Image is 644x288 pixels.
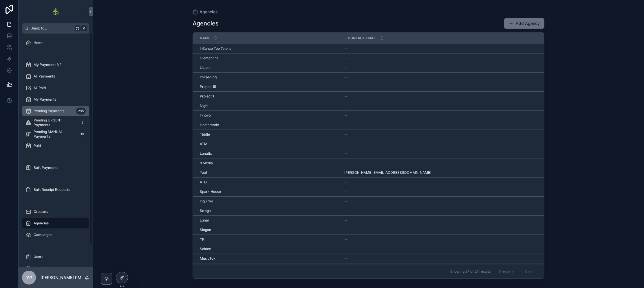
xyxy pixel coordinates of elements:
[22,94,89,105] a: My Payments
[200,151,212,156] span: Lunatix
[344,132,546,137] a: --
[76,108,86,115] div: 295
[200,142,341,146] a: ATM
[34,62,61,67] span: My Payments V2
[34,118,76,127] span: Pending URGENT Payments
[22,83,89,93] a: All Paid
[200,189,341,194] a: Spark House
[344,208,348,213] span: --
[200,199,213,204] span: Inquirys
[344,208,546,213] a: --
[200,189,221,194] span: Spark House
[79,131,86,138] div: 19
[200,113,211,118] span: Innovo
[200,237,204,242] span: YK
[200,75,217,80] span: Imcashing
[22,129,89,139] a: Pending MANUAL Payments19
[344,247,546,251] a: --
[41,275,81,280] p: [PERSON_NAME] PM
[344,56,348,60] span: --
[344,65,546,70] a: --
[344,123,546,127] a: --
[200,247,211,251] span: Solace
[200,208,211,213] span: Strega
[200,56,219,60] span: Clementine
[200,113,341,118] a: Innovo
[344,256,546,261] a: --
[344,170,431,175] span: [PERSON_NAME][EMAIL_ADDRESS][DOMAIN_NAME]
[200,170,341,175] a: Yoof
[200,65,210,70] span: Listen
[344,170,546,175] a: [PERSON_NAME][EMAIL_ADDRESS][DOMAIN_NAME]
[22,184,89,195] a: Bulk Receipt Requests
[22,163,89,173] a: Bulk Payments
[22,263,89,274] a: My Profile
[82,26,86,31] span: K
[344,237,348,242] span: --
[200,84,216,89] span: Project 15
[344,237,546,242] a: --
[344,151,348,156] span: --
[344,75,546,80] a: --
[344,142,546,146] a: --
[22,206,89,217] a: Creators
[22,71,89,82] a: All Payments
[34,221,49,226] span: Agencies
[450,269,491,274] span: Showing 27 of 27 results
[344,84,546,89] a: --
[22,23,89,34] button: Jump to...K
[200,161,341,165] a: 8 Media
[200,208,341,213] a: Strega
[344,180,348,184] span: --
[200,75,341,80] a: Imcashing
[200,247,341,251] a: Solace
[200,256,215,261] span: MusicTok
[344,94,546,99] a: --
[200,36,210,40] span: Name
[344,218,348,223] span: --
[344,218,546,223] a: --
[200,142,207,146] span: ATM
[193,9,218,15] a: Agencies
[504,18,544,29] button: Add Agency
[344,113,546,118] a: --
[193,19,219,27] h1: Agencies
[344,180,546,184] a: --
[344,199,348,204] span: --
[344,123,348,127] span: --
[200,123,219,127] span: Homemade
[34,86,46,90] span: All Paid
[200,84,341,89] a: Project 15
[344,75,348,80] span: --
[22,106,89,116] a: Pending Payments295
[200,104,208,108] span: Night
[200,132,210,137] span: Tiddle
[200,228,211,232] span: Slogan
[348,36,376,40] span: Contact Email
[200,56,341,60] a: Clementine
[34,130,76,139] span: Pending MANUAL Payments
[200,94,214,99] span: Project 1
[344,247,348,251] span: --
[200,180,341,184] a: ATG
[19,34,93,267] div: scrollable content
[22,218,89,228] a: Agencies
[344,228,348,232] span: --
[344,228,546,232] a: --
[344,256,348,261] span: --
[34,266,50,271] span: My Profile
[34,232,52,237] span: Campaigns
[344,104,348,108] span: --
[22,230,89,240] a: Campaigns
[344,151,546,156] a: --
[344,56,546,60] a: --
[344,46,348,51] span: --
[34,74,55,79] span: All Payments
[22,252,89,262] a: Users
[200,228,341,232] a: Slogan
[344,161,348,165] span: --
[22,117,89,128] a: Pending URGENT Payments2
[344,142,348,146] span: --
[344,65,348,70] span: --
